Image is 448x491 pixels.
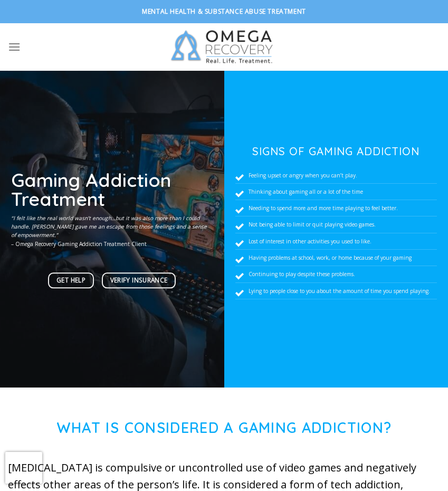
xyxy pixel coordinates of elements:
strong: Mental Health & Substance Abuse Treatment [142,7,306,16]
li: Feeling upset or angry when you can’t play. [235,167,437,183]
li: Thinking about gaming all or a lot of the time [235,184,437,200]
h3: Signs of Gaming Addiction [235,146,437,157]
img: Omega Recovery [165,23,283,71]
span: Get Help [56,275,85,285]
li: Not being able to limit or quit playing video games. [235,216,437,233]
li: Lost of interest in other activities you used to like. [235,233,437,250]
li: Needing to spend more and more time playing to feel better. [235,200,437,216]
p: – Omega Recovery Gaming Addiction Treatment Client [11,214,213,248]
li: Lying to people close to you about the amount of time you spend playing. [235,283,437,299]
span: Verify Insurance [110,275,168,285]
h1: What is Considered a Gaming Addiction? [8,419,440,437]
a: Verify Insurance [102,272,176,288]
a: Menu [8,34,21,60]
em: “I felt like the real world wasn’t enough…but it was also more than I could handle. [PERSON_NAME]... [11,214,207,239]
h1: Gaming Addiction Treatment [11,171,213,208]
a: Get Help [48,272,94,288]
li: Having problems at school, work, or home because of your gaming [235,250,437,266]
li: Continuing to play despite these problems. [235,266,437,282]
